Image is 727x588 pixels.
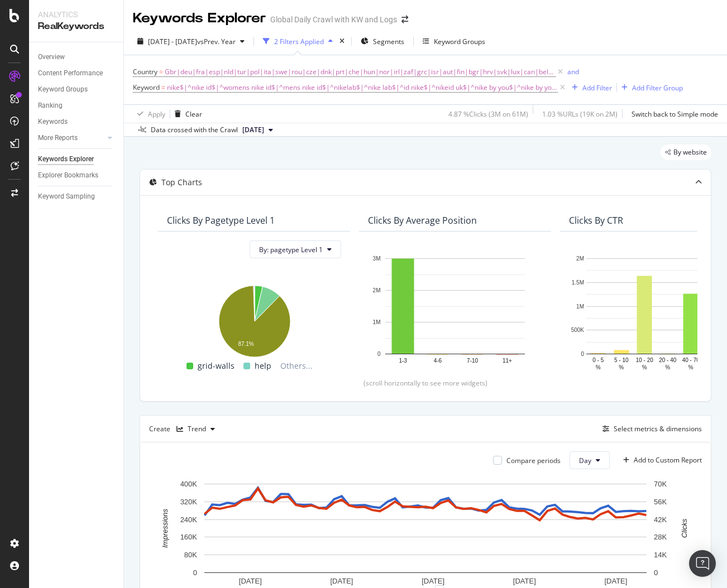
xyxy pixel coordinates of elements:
[238,123,278,137] button: [DATE]
[689,550,716,577] div: Open Intercom Messenger
[368,215,477,226] div: Clicks By Average Position
[198,359,235,373] span: grid-walls
[627,105,718,123] button: Switch back to Simple mode
[373,256,381,262] text: 3M
[331,577,353,585] text: [DATE]
[255,359,271,373] span: help
[542,109,618,119] div: 1.03 % URLs ( 19K on 2M )
[38,170,98,181] div: Explorer Bookmarks
[38,170,116,181] a: Explorer Bookmarks
[422,577,444,585] text: [DATE]
[659,357,677,363] text: 20 - 40
[38,116,116,128] a: Keywords
[38,20,114,33] div: RealKeywords
[270,14,397,25] div: Global Daily Crawl with KW and Logs
[161,509,169,548] text: Impressions
[377,351,381,357] text: 0
[688,364,693,370] text: %
[165,64,556,80] span: Gbr|deu|fra|esp|nld|tur|pol|ita|swe|rou|cze|dnk|prt|che|hun|nor|irl|zaf|grc|isr|aut|fin|bgr|hrv|s...
[38,153,94,165] div: Keywords Explorer
[619,451,702,469] button: Add to Custom Report
[242,125,264,135] span: 2025 Feb. 11th
[38,132,78,144] div: More Reports
[133,105,165,123] button: Apply
[193,568,197,577] text: 0
[276,359,317,373] span: Others...
[513,577,536,585] text: [DATE]
[239,577,262,585] text: [DATE]
[576,256,584,262] text: 2M
[172,420,219,438] button: Trend
[148,109,165,119] div: Apply
[259,32,337,50] button: 2 Filters Applied
[576,303,584,310] text: 1M
[373,37,404,46] span: Segments
[567,81,612,94] button: Add Filter
[167,279,341,359] svg: A chart.
[434,37,485,46] div: Keyword Groups
[159,67,163,76] span: =
[133,9,266,28] div: Keywords Explorer
[571,327,585,334] text: 500K
[38,191,116,203] a: Keyword Sampling
[185,109,202,119] div: Clear
[642,364,647,370] text: %
[250,240,341,258] button: By: pagetype Level 1
[581,351,584,357] text: 0
[570,451,610,469] button: Day
[337,36,347,47] div: times
[38,51,65,63] div: Overview
[38,153,116,165] a: Keywords Explorer
[401,16,408,23] div: arrow-right-arrow-left
[356,32,409,50] button: Segments
[654,533,667,542] text: 28K
[598,422,702,436] button: Select metrics & dimensions
[582,83,612,93] div: Add Filter
[38,51,116,63] a: Overview
[661,144,711,160] div: legacy label
[38,191,95,203] div: Keyword Sampling
[596,364,601,370] text: %
[274,37,324,46] div: 2 Filters Applied
[170,105,202,123] button: Clear
[665,364,670,370] text: %
[184,551,197,560] text: 80K
[434,358,442,364] text: 4-6
[133,32,249,50] button: [DATE] - [DATE]vsPrev. Year
[167,80,558,95] span: nike$|^nike id$|^womens nike id$|^mens nike id$|^nikelab$|^nike lab$|^id nike$|^nikeid uk$|^nike ...
[180,515,198,524] text: 240K
[197,37,236,46] span: vs Prev. Year
[467,358,478,364] text: 7-10
[161,177,202,188] div: Top Charts
[149,420,219,438] div: Create
[448,109,528,119] div: 4.87 % Clicks ( 3M on 61M )
[148,37,197,46] span: [DATE] - [DATE]
[38,68,103,79] div: Content Performance
[259,245,323,254] span: By: pagetype Level 1
[368,253,542,373] svg: A chart.
[38,68,116,79] a: Content Performance
[418,32,490,50] button: Keyword Groups
[614,424,702,433] div: Select metrics & dimensions
[604,577,627,585] text: [DATE]
[38,116,68,128] div: Keywords
[654,498,667,506] text: 56K
[579,456,591,465] span: Day
[654,515,667,524] text: 42K
[373,319,381,325] text: 1M
[592,357,604,363] text: 0 - 5
[572,279,584,286] text: 1.5M
[619,364,624,370] text: %
[654,551,667,560] text: 14K
[373,287,381,293] text: 2M
[180,533,198,542] text: 160K
[673,149,707,156] span: By website
[38,84,116,95] a: Keyword Groups
[567,67,579,76] div: and
[654,568,658,577] text: 0
[238,341,254,347] text: 87.1%
[617,81,683,94] button: Add Filter Group
[634,457,702,464] div: Add to Custom Report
